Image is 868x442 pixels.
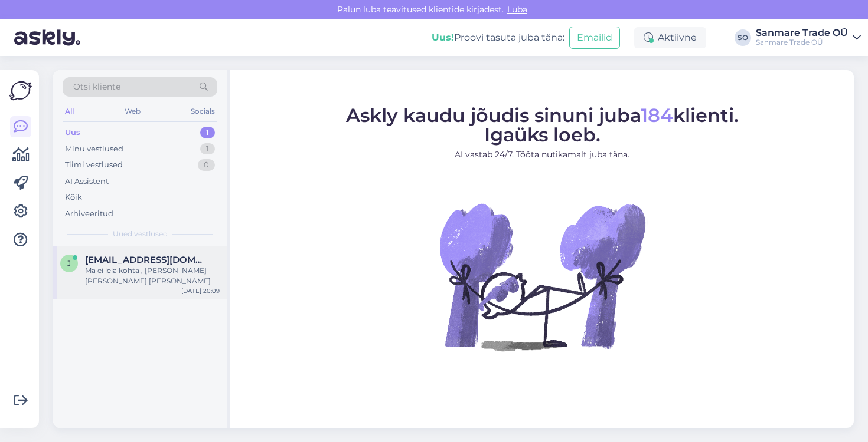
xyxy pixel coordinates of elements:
span: 184 [641,104,673,127]
img: No Chat active [436,170,648,382]
span: Uued vestlused [113,229,168,239]
div: Socials [188,104,217,119]
p: AI vastab 24/7. Tööta nutikamalt juba täna. [346,149,739,161]
div: SO [735,29,751,46]
span: Askly kaudu jõudis sinuni juba klienti. Igaüks loeb. [346,104,739,146]
span: Luba [504,4,531,15]
div: All [63,104,76,119]
span: jelenagafurova@gmail.com [85,255,208,265]
div: 1 [200,143,215,155]
span: Otsi kliente [73,81,120,93]
a: Sanmare Trade OÜSanmare Trade OÜ [756,28,861,47]
button: Emailid [569,27,620,49]
div: Minu vestlused [65,143,123,155]
div: Web [122,104,143,119]
div: [DATE] 20:09 [181,286,220,295]
div: Ma ei leia kohta , [PERSON_NAME] [PERSON_NAME] [PERSON_NAME] [85,265,220,286]
div: 0 [198,159,215,171]
div: Aktiivne [634,27,706,48]
div: Kõik [65,192,82,203]
div: Uus [65,127,80,138]
div: AI Assistent [65,176,109,187]
b: Uus! [432,32,454,43]
div: Sanmare Trade OÜ [756,38,848,47]
div: Proovi tasuta juba täna: [432,31,564,45]
div: Tiimi vestlused [65,159,123,171]
span: j [67,259,71,268]
img: Askly Logo [9,80,32,102]
div: Sanmare Trade OÜ [756,28,848,38]
div: Arhiveeritud [65,208,113,220]
div: 1 [200,127,215,138]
